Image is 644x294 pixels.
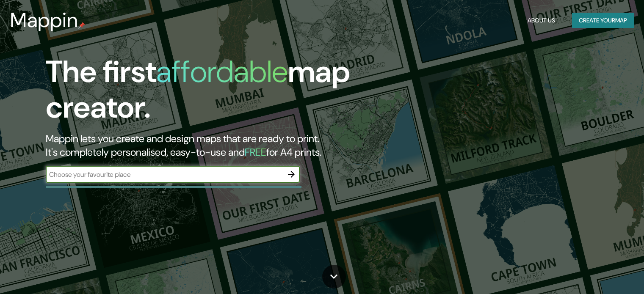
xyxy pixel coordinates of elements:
h1: affordable [156,52,288,91]
h2: Mappin lets you create and design maps that are ready to print. It's completely personalised, eas... [46,132,368,159]
img: mappin-pin [78,22,85,29]
input: Choose your favourite place [46,170,283,179]
h1: The first map creator. [46,54,368,132]
button: About Us [524,13,558,28]
button: Create yourmap [572,13,634,28]
h5: FREE [245,146,266,159]
h3: Mappin [10,8,78,32]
